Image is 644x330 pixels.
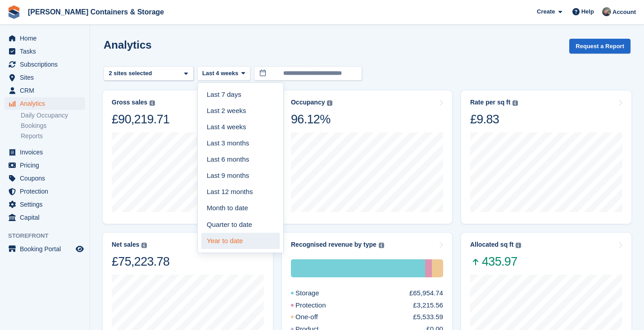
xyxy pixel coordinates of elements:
button: Request a Report [569,39,630,54]
a: Last 6 months [201,151,280,167]
a: Last 4 weeks [201,119,280,135]
div: Storage [291,288,341,298]
a: menu [5,45,85,58]
a: [PERSON_NAME] Containers & Storage [24,5,168,19]
h2: Analytics [104,39,152,51]
span: Protection [20,185,74,198]
span: Home [20,32,74,45]
a: Bookings [21,122,85,130]
span: Help [581,7,594,16]
span: Storefront [8,231,90,240]
span: Subscriptions [20,58,74,71]
button: Last 4 weeks [197,66,250,81]
div: £9.83 [470,112,518,127]
div: Storage [291,259,425,277]
div: Recognised revenue by type [291,241,376,249]
span: Booking Portal [20,243,74,255]
a: Last 9 months [201,167,280,184]
a: Daily Occupancy [21,111,85,120]
a: menu [5,84,85,97]
img: Adam Greenhalgh [602,7,611,16]
a: menu [5,146,85,158]
a: menu [5,172,85,185]
a: menu [5,32,85,45]
a: menu [5,198,85,211]
div: £5,533.59 [413,312,443,322]
a: Preview store [74,244,85,254]
a: menu [5,71,85,84]
span: Settings [20,198,74,211]
span: CRM [20,84,74,97]
div: £90,219.71 [112,112,169,127]
div: Net sales [112,241,139,249]
div: One-off [291,312,340,322]
a: Last 3 months [201,135,280,151]
a: Year to date [201,233,280,249]
div: Occupancy [291,99,325,106]
div: £3,215.56 [413,300,443,311]
a: Reports [21,132,85,140]
a: Month to date [201,200,280,217]
div: Gross sales [112,99,147,106]
div: Rate per sq ft [470,99,510,106]
div: £65,954.74 [409,288,443,298]
span: Sites [20,71,74,84]
img: icon-info-grey-7440780725fd019a000dd9b08b2336e03edf1995a4989e88bcd33f0948082b44.svg [141,243,147,248]
img: icon-info-grey-7440780725fd019a000dd9b08b2336e03edf1995a4989e88bcd33f0948082b44.svg [150,100,155,106]
a: menu [5,159,85,172]
a: Last 2 weeks [201,103,280,119]
a: Last 12 months [201,184,280,200]
img: icon-info-grey-7440780725fd019a000dd9b08b2336e03edf1995a4989e88bcd33f0948082b44.svg [327,100,332,106]
a: menu [5,185,85,198]
span: Coupons [20,172,74,185]
div: £75,223.78 [112,254,169,269]
span: Analytics [20,97,74,110]
a: menu [5,97,85,110]
span: Create [537,7,555,16]
span: Last 4 weeks [202,69,238,78]
img: icon-info-grey-7440780725fd019a000dd9b08b2336e03edf1995a4989e88bcd33f0948082b44.svg [512,100,518,106]
span: 435.97 [470,254,521,269]
a: Last 7 days [201,86,280,103]
div: 96.12% [291,112,332,127]
span: Capital [20,211,74,224]
a: Quarter to date [201,217,280,233]
span: Pricing [20,159,74,172]
div: One-off [432,259,443,277]
img: stora-icon-8386f47178a22dfd0bd8f6a31ec36ba5ce8667c1dd55bd0f319d3a0aa187defe.svg [7,5,21,19]
div: Protection [291,300,348,311]
a: menu [5,58,85,71]
span: Invoices [20,146,74,158]
div: 2 sites selected [107,69,155,78]
span: Tasks [20,45,74,58]
a: menu [5,211,85,224]
a: menu [5,243,85,255]
span: Account [612,8,636,17]
img: icon-info-grey-7440780725fd019a000dd9b08b2336e03edf1995a4989e88bcd33f0948082b44.svg [516,243,521,248]
div: Allocated sq ft [470,241,513,249]
img: icon-info-grey-7440780725fd019a000dd9b08b2336e03edf1995a4989e88bcd33f0948082b44.svg [379,243,384,248]
div: Protection [425,259,432,277]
